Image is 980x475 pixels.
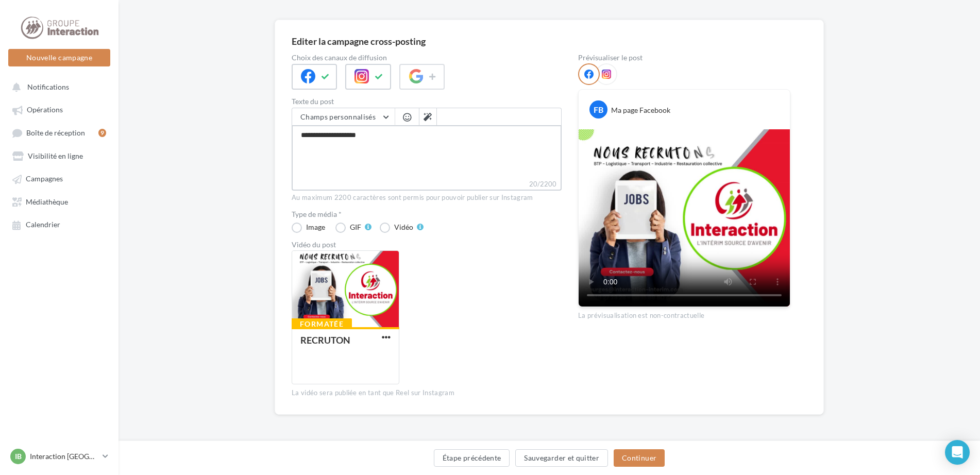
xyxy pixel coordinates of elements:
div: La prévisualisation est non-contractuelle [578,307,790,320]
div: FB [589,100,607,118]
a: Médiathèque [6,192,112,211]
div: GIF [350,224,361,231]
a: Campagnes [6,169,112,188]
span: Champs personnalisés [300,112,376,121]
span: Notifications [27,82,69,91]
a: Opérations [6,100,112,118]
span: Médiathèque [26,197,68,206]
div: Formatée [292,318,352,330]
label: Texte du post [292,98,562,105]
div: Vidéo [394,224,413,231]
label: Choix des canaux de diffusion [292,54,562,61]
button: Notifications [6,77,108,96]
div: Ma page Facebook [611,105,670,115]
button: Nouvelle campagne [8,49,110,66]
div: Image [306,224,325,231]
span: Opérations [27,106,63,114]
div: La vidéo sera publiée en tant que Reel sur Instagram [292,388,562,398]
div: Editer la campagne cross-posting [292,37,426,46]
div: 9 [98,129,106,137]
button: Continuer [614,449,665,467]
span: Boîte de réception [26,128,85,137]
button: Sauvegarder et quitter [515,449,608,467]
a: Calendrier [6,215,112,233]
span: Campagnes [26,175,63,183]
a: Visibilité en ligne [6,146,112,165]
label: Type de média * [292,211,562,218]
span: Calendrier [26,220,60,229]
a: IB Interaction [GEOGRAPHIC_DATA] [8,447,110,466]
div: Prévisualiser le post [578,54,790,61]
div: RECRUTON [300,334,350,346]
div: Vidéo du post [292,241,562,248]
label: 20/2200 [292,179,562,191]
span: Visibilité en ligne [28,151,83,160]
a: Boîte de réception9 [6,123,112,142]
button: Champs personnalisés [292,108,395,126]
button: Étape précédente [434,449,510,467]
p: Interaction [GEOGRAPHIC_DATA] [30,451,98,462]
div: Au maximum 2200 caractères sont permis pour pouvoir publier sur Instagram [292,193,562,202]
span: IB [15,451,22,462]
div: Open Intercom Messenger [945,440,970,465]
